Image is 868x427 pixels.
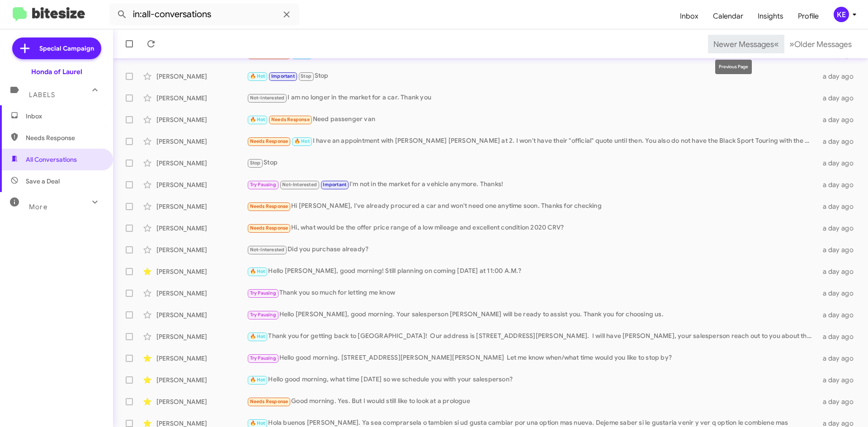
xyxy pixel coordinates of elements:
[247,223,817,233] div: Hi, what would be the offer price range of a low mileage and excellent condition 2020 CRV?
[247,179,817,190] div: I'm not in the market for a vehicle anymore. Thanks!
[817,94,861,103] div: a day ago
[250,203,288,209] span: Needs Response
[817,354,861,363] div: a day ago
[29,203,47,211] span: More
[250,73,265,79] span: 🔥 Hot
[708,35,784,53] button: Previous
[156,289,247,298] div: [PERSON_NAME]
[817,180,861,189] div: a day ago
[271,73,295,79] span: Important
[156,115,247,124] div: [PERSON_NAME]
[817,115,861,124] div: a day ago
[156,137,247,146] div: [PERSON_NAME]
[156,397,247,406] div: [PERSON_NAME]
[250,355,276,361] span: Try Pausing
[156,180,247,189] div: [PERSON_NAME]
[26,133,103,142] span: Needs Response
[834,7,849,22] div: KE
[817,224,861,233] div: a day ago
[250,247,285,253] span: Not-Interested
[323,182,346,188] span: Important
[156,72,247,81] div: [PERSON_NAME]
[817,332,861,341] div: a day ago
[247,114,817,125] div: Need passenger van
[708,35,857,53] nav: Page navigation example
[250,225,288,231] span: Needs Response
[156,375,247,385] div: [PERSON_NAME]
[817,289,861,298] div: a day ago
[250,160,261,166] span: Stop
[282,182,317,188] span: Not-Interested
[247,331,817,342] div: Thank you for getting back to [GEOGRAPHIC_DATA]! Our address is [STREET_ADDRESS][PERSON_NAME]. I ...
[750,3,791,29] a: Insights
[789,38,794,50] span: »
[250,333,265,339] span: 🔥 Hot
[250,377,265,383] span: 🔥 Hot
[250,290,276,296] span: Try Pausing
[250,117,265,122] span: 🔥 Hot
[39,44,94,53] span: Special Campaign
[250,312,276,318] span: Try Pausing
[12,38,101,59] a: Special Campaign
[26,112,103,121] span: Inbox
[247,288,817,298] div: Thank you so much for letting me know
[26,177,60,186] span: Save a Deal
[817,245,861,254] div: a day ago
[713,39,774,49] span: Newer Messages
[247,375,817,385] div: Hello good morning, what time [DATE] so we schedule you with your salesperson?
[250,95,285,101] span: Not-Interested
[247,266,817,277] div: Hello [PERSON_NAME], good morning! Still planning on coming [DATE] at 11:00 A.M.?
[247,158,817,168] div: Stop
[247,136,817,146] div: I have an appointment with [PERSON_NAME] [PERSON_NAME] at 2. I won't have their "official" quote ...
[784,35,857,53] button: Next
[26,155,77,164] span: All Conversations
[826,7,858,22] button: KE
[247,310,817,320] div: Hello [PERSON_NAME], good morning. Your salesperson [PERSON_NAME] will be ready to assist you. Th...
[817,310,861,319] div: a day ago
[247,71,817,81] div: Stop
[791,3,826,29] a: Profile
[794,39,852,49] span: Older Messages
[156,310,247,319] div: [PERSON_NAME]
[31,67,82,76] div: Honda of Laurel
[250,182,276,188] span: Try Pausing
[156,267,247,276] div: [PERSON_NAME]
[156,332,247,341] div: [PERSON_NAME]
[247,93,817,103] div: I am no longer in the market for a car. Thank you
[673,3,706,29] a: Inbox
[250,420,265,426] span: 🔥 Hot
[250,138,288,144] span: Needs Response
[271,117,310,122] span: Needs Response
[706,3,750,29] a: Calendar
[715,60,752,74] div: Previous Page
[250,268,265,274] span: 🔥 Hot
[156,224,247,233] div: [PERSON_NAME]
[247,201,817,211] div: Hi [PERSON_NAME], I've already procured a car and won't need one anytime soon. Thanks for checking
[817,267,861,276] div: a day ago
[817,72,861,81] div: a day ago
[156,202,247,211] div: [PERSON_NAME]
[817,397,861,406] div: a day ago
[294,138,310,144] span: 🔥 Hot
[29,91,55,99] span: Labels
[156,245,247,254] div: [PERSON_NAME]
[817,159,861,168] div: a day ago
[817,137,861,146] div: a day ago
[156,94,247,103] div: [PERSON_NAME]
[247,396,817,407] div: Good morning. Yes. But I would still like to look at a prologue
[247,244,817,255] div: Did you purchase already?
[109,4,299,25] input: Search
[301,73,311,79] span: Stop
[156,159,247,168] div: [PERSON_NAME]
[774,38,779,50] span: «
[817,202,861,211] div: a day ago
[250,399,288,404] span: Needs Response
[247,353,817,363] div: Hello good morning. [STREET_ADDRESS][PERSON_NAME][PERSON_NAME] Let me know when/what time would y...
[817,375,861,385] div: a day ago
[156,354,247,363] div: [PERSON_NAME]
